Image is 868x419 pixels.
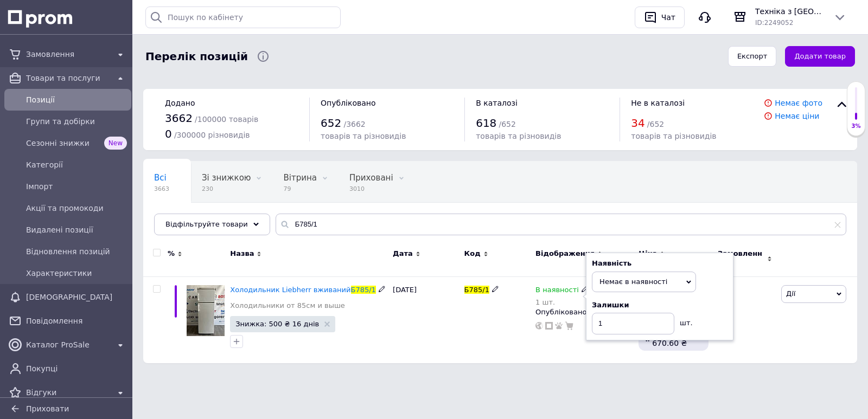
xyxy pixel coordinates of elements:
[104,137,127,150] span: New
[755,6,825,17] span: Техніка з [GEOGRAPHIC_DATA]
[321,132,406,140] span: товарів та різновидів
[847,123,865,130] div: 3%
[202,173,251,183] span: Зі знижкою
[728,46,777,67] button: Експорт
[26,73,110,83] span: Товари та послуги
[635,7,685,28] button: Чат
[775,112,819,120] a: Немає ціни
[165,220,248,228] span: Відфільтруйте товари
[283,173,316,183] span: Вітрина
[592,300,727,310] div: Залишки
[535,307,633,317] div: Опубліковано
[26,387,110,398] span: Відгуки
[755,19,793,27] span: ID: 2249052
[535,249,595,259] span: Відображення
[202,185,251,193] span: 230
[785,46,855,67] button: Додати товар
[26,224,127,235] span: Видалені позиції
[639,249,657,259] span: Ціна
[145,7,341,28] input: Пошук по кабінету
[235,320,319,327] span: Знижка: 500 ₴ 16 днів
[343,120,365,128] span: / 3662
[230,301,345,311] a: Холодильники от 85см и выше
[174,131,250,139] span: / 300000 різновидів
[283,185,316,193] span: 79
[674,313,696,328] div: шт.
[26,94,127,105] span: Позиції
[535,286,579,297] span: В наявності
[592,259,727,268] div: Наявність
[26,268,127,279] span: Характеристики
[349,173,393,183] span: Приховані
[499,120,515,128] span: / 652
[26,116,127,127] span: Групи та добірки
[349,185,393,193] span: 3010
[647,120,664,128] span: / 652
[276,214,846,235] input: Пошук по назві позиції, артикулу і пошуковим запитам
[230,286,350,294] span: Холодильник Liebherr вживаний
[775,99,822,107] a: Немає фото
[321,117,341,130] span: 652
[718,249,764,268] span: Замовлення
[26,138,100,149] span: Сезонні знижки
[154,173,167,183] span: Всі
[168,249,175,259] span: %
[26,404,69,413] span: Приховати
[165,112,193,125] span: 3662
[145,49,248,65] span: Перелік позицій
[26,203,127,214] span: Акції та промокоди
[26,181,127,192] span: Імпорт
[390,277,462,363] div: [DATE]
[659,9,678,25] div: Чат
[26,363,127,374] span: Покупці
[154,185,169,193] span: 3663
[187,285,225,336] img: Холодильник Liebherr вживаний Б785/1
[476,132,561,140] span: товарів та різновидів
[476,117,496,130] span: 618
[464,249,481,259] span: Код
[321,99,376,107] span: Опубліковано
[26,292,127,302] span: [DEMOGRAPHIC_DATA]
[476,99,518,107] span: В каталозі
[535,298,589,306] div: 1 шт.
[599,278,667,286] span: Немає в наявності
[393,249,413,259] span: Дата
[26,159,127,170] span: Категорії
[26,49,110,60] span: Замовлення
[165,99,195,107] span: Додано
[631,99,685,107] span: Не в каталозі
[351,286,376,294] span: Б785/1
[711,277,778,363] div: 0
[165,127,172,140] span: 0
[26,339,110,350] span: Каталог ProSale
[631,132,716,140] span: товарів та різновидів
[195,115,258,124] span: / 100000 товарів
[631,117,644,130] span: 34
[464,286,489,294] span: Б785/1
[786,289,795,298] span: Дії
[26,315,127,326] span: Повідомлення
[154,214,210,224] span: Опубліковані
[230,249,254,259] span: Назва
[26,246,127,257] span: Відновлення позицій
[230,286,376,294] a: Холодильник Liebherr вживанийБ785/1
